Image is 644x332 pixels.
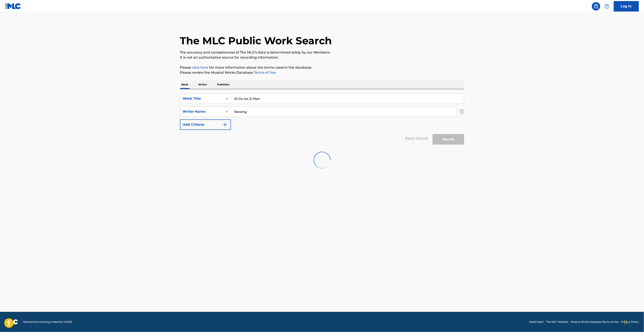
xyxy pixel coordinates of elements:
p: Work [180,80,190,89]
p: Please for more information about the terms used in the database. [180,65,464,70]
img: help [604,4,610,9]
div: Help [603,2,611,10]
p: Please review the Musical Works Database [180,70,464,75]
h1: The MLC Public Work Search [180,34,332,47]
div: Writer Name [183,109,221,114]
div: Drag [624,316,627,329]
a: Privacy Policy [621,320,639,324]
img: preloader [310,148,334,172]
a: Need Help? [529,320,544,324]
img: search [594,4,599,9]
img: MLC Logo [5,3,21,9]
img: Delete Criterion [460,106,464,117]
p: The accuracy and completeness of The MLC's data is determined solely by our Members. [180,50,464,55]
p: It is not an authoritative source for recording information. [180,55,464,60]
a: Log In [614,1,639,12]
form: Search Form [180,93,464,147]
iframe: Chat Widget [623,312,644,332]
a: click here [192,65,209,69]
img: 9d2ae6d4665cec9f34b9.svg [223,122,228,127]
button: Add Criteria [180,119,231,130]
a: Public Search [592,2,600,10]
img: logo [5,319,18,324]
div: Work Title [183,96,221,101]
span: Mechanical Licensing Collective © 2025 [23,320,72,324]
p: Writer [197,80,208,89]
a: Terms of Use [253,71,276,75]
p: Publisher [216,80,231,89]
a: The MLC Website [547,320,568,324]
a: Musical Works Database Terms of Use [571,320,619,324]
